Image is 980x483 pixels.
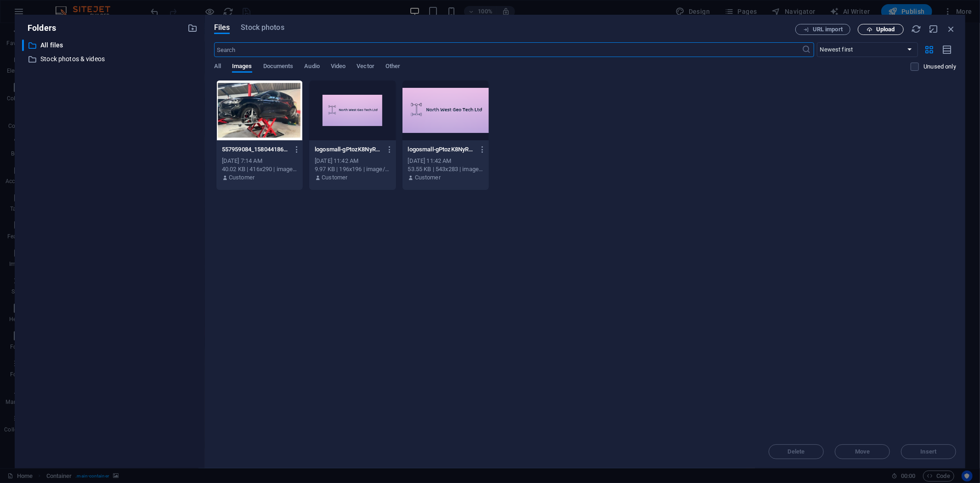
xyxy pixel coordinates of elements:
[222,165,297,173] div: 40.02 KB | 416x290 | image/jpeg
[322,173,347,182] p: Customer
[214,42,802,57] input: Search
[229,173,255,182] p: Customer
[222,157,297,165] div: [DATE] 7:14 AM
[304,61,319,74] span: Audio
[415,173,441,182] p: Customer
[214,22,230,33] span: Files
[946,24,956,34] i: Close
[315,145,382,154] p: logosmall-gPtozK8NyRAA4IyaX-Lwqw-l6tqS7MdJH8HwhkMeMheIg.png
[795,24,850,35] button: URL import
[22,40,24,51] div: ​
[911,24,921,34] i: Reload
[408,157,483,165] div: [DATE] 11:42 AM
[40,54,181,64] p: Stock photos & videos
[222,145,289,154] p: 557959084_1580441869607888_4283261858263074335_n-k84ErlxxqsYbqGmbSHNf7A.jpg
[241,22,284,33] span: Stock photos
[408,145,475,154] p: logosmall-gPtozK8NyRAA4IyaX-Lwqw.png
[315,165,390,173] div: 9.97 KB | 196x196 | image/png
[813,27,843,32] span: URL import
[214,61,221,74] span: All
[858,24,904,35] button: Upload
[22,53,198,65] div: Stock photos & videos
[385,61,400,74] span: Other
[263,61,294,74] span: Documents
[22,22,56,34] p: Folders
[876,27,895,32] span: Upload
[315,157,390,165] div: [DATE] 11:42 AM
[187,23,198,33] i: Create new folder
[357,61,374,74] span: Vector
[929,24,939,34] i: Minimize
[331,61,346,74] span: Video
[408,165,483,173] div: 53.55 KB | 543x283 | image/png
[232,61,252,74] span: Images
[923,63,956,71] p: Displays only files that are not in use on the website. Files added during this session can still...
[40,40,181,51] p: All files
